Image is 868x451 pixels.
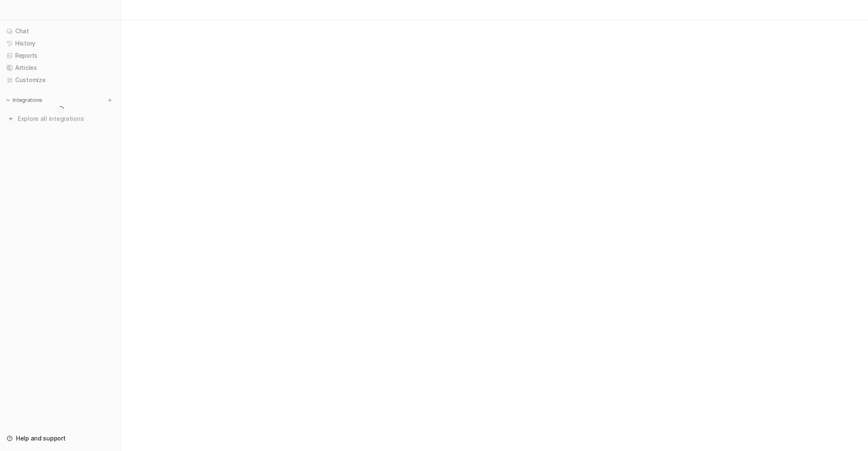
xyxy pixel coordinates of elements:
img: expand menu [5,97,11,103]
span: Explore all integrations [18,112,114,125]
a: History [3,37,117,49]
a: Reports [3,50,117,61]
a: Articles [3,62,117,74]
p: Integrations [13,97,42,104]
a: Customize [3,74,117,86]
img: menu_add.svg [107,97,113,103]
a: Help and support [3,432,117,444]
a: Chat [3,25,117,37]
button: Integrations [3,96,45,104]
a: Explore all integrations [3,113,117,125]
img: explore all integrations [7,115,15,123]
